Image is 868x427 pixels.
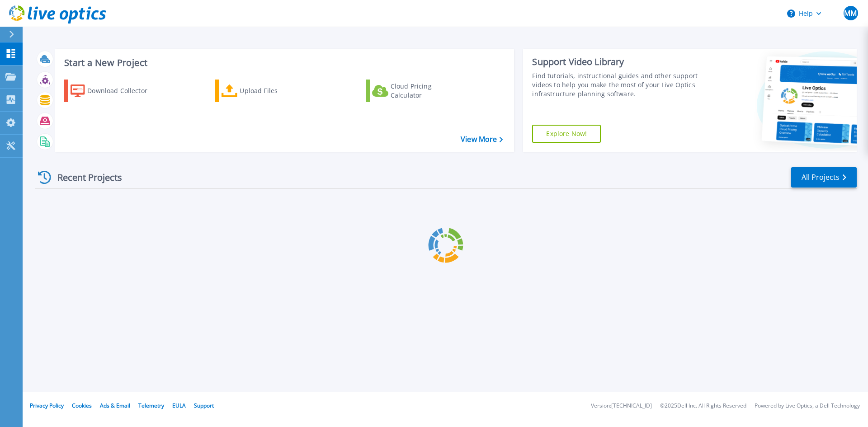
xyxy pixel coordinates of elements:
div: Recent Projects [35,166,134,188]
span: MM [844,9,857,17]
div: Cloud Pricing Calculator [391,82,463,100]
a: Cookies [72,402,92,409]
a: Support [194,402,214,409]
a: Telemetry [138,402,164,409]
li: © 2025 Dell Inc. All Rights Reserved [660,403,746,409]
a: All Projects [791,167,857,188]
div: Download Collector [87,82,160,100]
a: Privacy Policy [30,402,64,409]
a: Download Collector [64,80,165,102]
a: EULA [172,402,186,409]
div: Support Video Library [532,56,702,68]
a: Upload Files [215,80,316,102]
a: View More [461,135,503,144]
li: Version: [TECHNICAL_ID] [591,403,652,409]
h3: Start a New Project [64,58,503,68]
a: Ads & Email [100,402,130,409]
a: Cloud Pricing Calculator [366,80,467,102]
div: Upload Files [240,82,312,100]
li: Powered by Live Optics, a Dell Technology [755,403,860,409]
a: Explore Now! [532,125,601,143]
div: Find tutorials, instructional guides and other support videos to help you make the most of your L... [532,71,702,99]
